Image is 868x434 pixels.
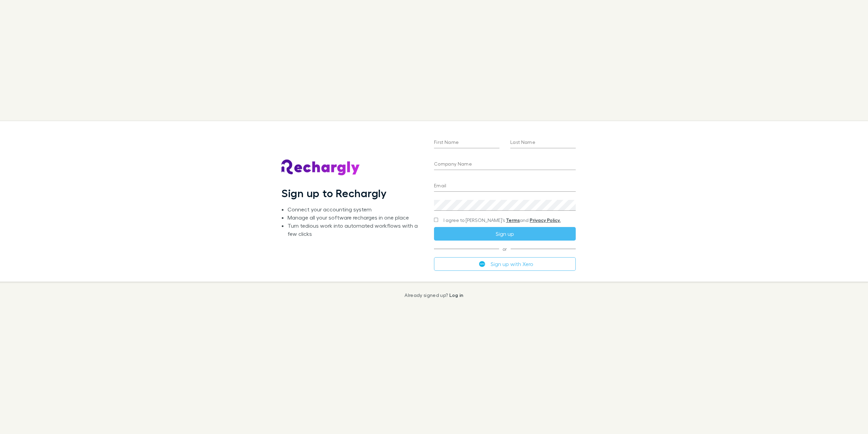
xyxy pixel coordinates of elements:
[288,205,423,213] li: Connect your accounting system
[288,213,423,222] li: Manage all your software recharges in one place
[530,217,560,223] a: Privacy Policy.
[479,261,485,267] img: Xero's logo
[405,293,463,298] p: Already signed up?
[281,159,360,176] img: Rechargly's Logo
[434,227,576,241] button: Sign up
[434,249,576,249] span: or
[434,257,576,271] button: Sign up with Xero
[281,187,387,200] h1: Sign up to Rechargly
[506,217,520,223] a: Terms
[443,217,560,224] span: I agree to [PERSON_NAME]’s and
[449,292,463,298] a: Log in
[288,222,423,238] li: Turn tedious work into automated workflows with a few clicks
